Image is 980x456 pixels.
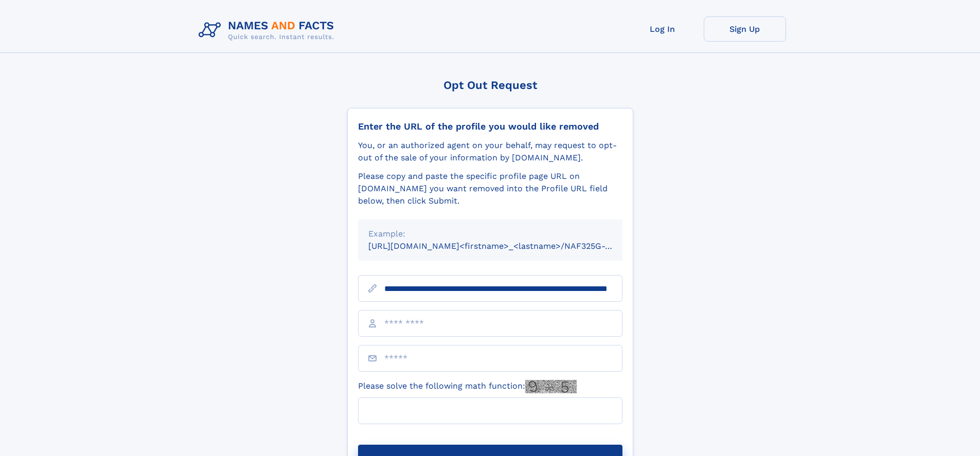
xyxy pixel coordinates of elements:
[621,16,704,42] a: Log In
[358,121,622,132] div: Enter the URL of the profile you would like removed
[358,380,577,393] label: Please solve the following math function:
[347,79,633,92] div: Opt Out Request
[368,228,612,240] div: Example:
[368,241,642,251] small: [URL][DOMAIN_NAME]<firstname>_<lastname>/NAF325G-xxxxxxxx
[358,139,622,164] div: You, or an authorized agent on your behalf, may request to opt-out of the sale of your informatio...
[358,170,622,207] div: Please copy and paste the specific profile page URL on [DOMAIN_NAME] you want removed into the Pr...
[194,16,343,44] img: Logo Names and Facts
[704,16,786,42] a: Sign Up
